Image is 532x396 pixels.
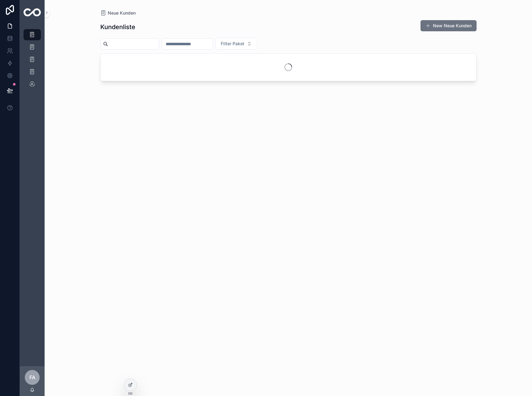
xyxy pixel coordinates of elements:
[100,23,135,31] h1: Kundenliste
[29,374,35,381] span: FA
[421,20,477,31] button: New Neue Kunden
[24,8,41,16] img: App logo
[216,38,257,50] button: Select Button
[108,10,136,16] span: Neue Kunden
[20,25,45,98] div: scrollable content
[221,41,244,47] span: Filter Paket
[100,10,136,16] a: Neue Kunden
